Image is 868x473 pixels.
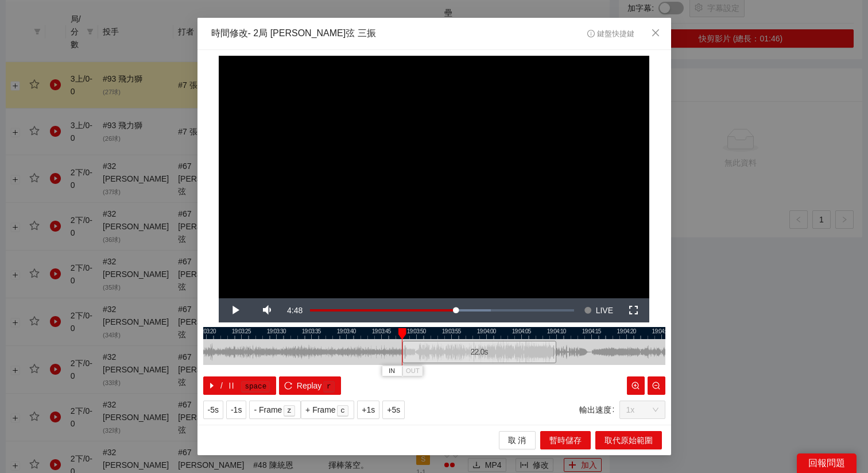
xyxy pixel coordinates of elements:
[203,401,223,419] button: -5s
[587,30,595,37] span: info-circle
[284,405,295,417] kbd: z
[627,376,645,395] button: zoom-in
[651,28,660,37] span: close
[305,403,336,416] span: + Frame
[617,298,649,322] button: Fullscreen
[402,341,556,363] div: 22.0 s
[251,298,283,322] button: Mute
[284,382,292,391] span: reload
[499,431,536,449] button: 取 消
[211,27,376,40] div: 時間修改 - 2局 [PERSON_NAME]弦 三振
[310,309,574,312] div: Progress Bar
[287,306,303,315] span: 4:48
[579,401,619,419] label: 輸出速度
[626,401,658,418] span: 1x
[226,401,246,419] button: -1s
[208,382,216,391] span: caret-right
[337,405,348,417] kbd: c
[297,379,322,392] span: Replay
[587,30,634,38] span: 鍵盤快捷鍵
[640,18,671,49] button: Close
[648,376,665,395] button: zoom-out
[219,56,649,298] div: Video Player
[631,382,640,391] span: zoom-in
[254,403,282,416] span: - Frame
[389,366,395,376] span: IN
[208,403,219,416] span: -5s
[203,376,277,395] button: caret-right/pausespace
[797,453,857,473] div: 回報問題
[279,376,340,395] button: reloadReplayr
[227,382,235,391] span: pause
[362,403,375,416] span: +1s
[249,401,301,419] button: - Framez
[540,431,591,449] button: 暫時儲存
[402,366,423,376] button: OUT
[580,298,617,322] button: Seek to live, currently behind live
[549,434,582,447] span: 暫時儲存
[382,366,402,376] button: IN
[219,298,251,322] button: Play
[231,403,242,416] span: -1s
[382,401,405,419] button: +5s
[387,403,400,416] span: +5s
[241,381,270,393] kbd: space
[301,401,354,419] button: + Framec
[220,379,223,392] span: /
[596,298,613,322] span: LIVE
[595,431,662,449] button: 取代原始範圍
[604,434,653,447] span: 取代原始範圍
[652,382,660,391] span: zoom-out
[357,401,379,419] button: +1s
[323,381,335,393] kbd: r
[508,434,526,447] span: 取 消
